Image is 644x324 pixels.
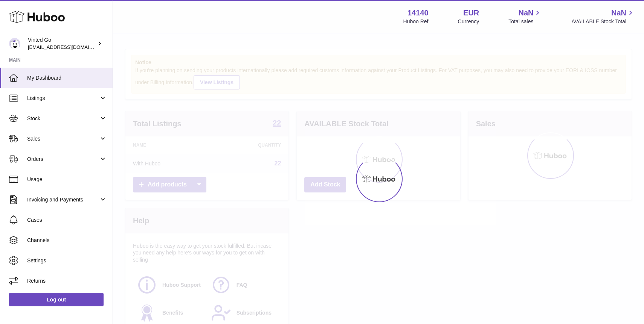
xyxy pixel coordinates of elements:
span: AVAILABLE Stock Total [571,18,635,25]
span: Listings [27,95,99,102]
span: Usage [27,176,107,183]
span: Invoicing and Payments [27,196,99,203]
span: Stock [27,115,99,122]
span: NaN [518,8,533,18]
div: Currency [458,18,479,25]
span: Returns [27,277,107,285]
span: Settings [27,257,107,264]
div: Huboo Ref [403,18,429,25]
span: My Dashboard [27,74,107,82]
strong: EUR [463,8,479,18]
span: [EMAIL_ADDRESS][DOMAIN_NAME] [28,44,111,50]
span: Total sales [508,18,542,25]
span: Sales [27,135,99,142]
strong: 14140 [407,8,429,18]
img: giedre.bartusyte@vinted.com [9,38,20,49]
a: Log out [9,293,104,306]
span: Channels [27,237,107,244]
div: Vinted Go [28,36,96,51]
span: NaN [611,8,626,18]
a: NaN Total sales [508,8,542,25]
a: NaN AVAILABLE Stock Total [571,8,635,25]
span: Cases [27,217,107,224]
span: Orders [27,156,99,163]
